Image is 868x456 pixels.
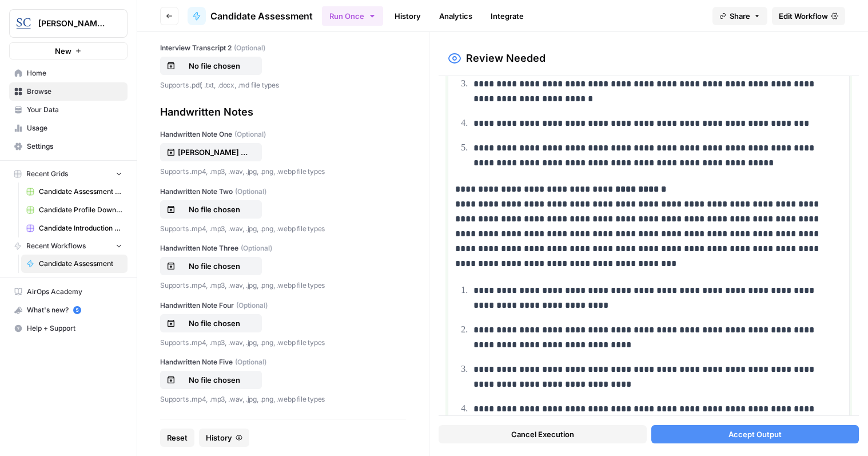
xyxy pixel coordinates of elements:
[21,255,128,273] a: Candidate Assessment
[27,287,122,297] span: AirOps Academy
[21,201,128,219] a: Candidate Profile Download Sheet
[39,205,122,215] span: Candidate Profile Download Sheet
[439,425,646,443] button: Cancel Execution
[9,165,128,183] button: Recent Grids
[9,82,128,101] a: Browse
[234,43,265,53] span: (Optional)
[730,10,750,22] span: Share
[160,104,406,120] div: Handwritten Notes
[160,43,406,53] label: Interview Transcript 2
[73,306,81,314] a: 5
[21,219,128,237] a: Candidate Introduction Download Sheet
[178,374,251,386] p: No file chosen
[9,64,128,82] a: Home
[178,204,251,215] p: No file chosen
[55,45,71,57] span: New
[712,7,767,25] button: Share
[27,68,122,78] span: Home
[160,187,406,197] label: Handwritten Note Two
[651,425,859,443] button: Accept Output
[235,187,266,197] span: (Optional)
[160,394,406,405] p: Supports .mp4, .mp3, .wav, .jpg, .png, .webp file types
[160,243,406,253] label: Handwritten Note Three
[779,10,828,22] span: Edit Workflow
[160,143,262,161] button: [PERSON_NAME] notes_KN.jpg
[466,50,546,66] h2: Review Needed
[39,259,122,269] span: Candidate Assessment
[188,7,313,25] a: Candidate Assessment
[9,301,128,319] button: What's new? 5
[511,429,574,440] span: Cancel Execution
[236,300,268,311] span: (Optional)
[160,57,262,75] button: No file chosen
[178,260,251,272] p: No file chosen
[199,429,249,447] button: History
[178,146,251,158] p: [PERSON_NAME] notes_KN.jpg
[234,129,266,140] span: (Optional)
[13,13,34,34] img: Stanton Chase Nashville Logo
[160,429,194,447] button: Reset
[160,80,406,91] p: Supports .pdf, .txt, .docx, .md file types
[160,337,406,348] p: Supports .mp4, .mp3, .wav, .jpg, .png, .webp file types
[27,141,122,152] span: Settings
[241,243,272,253] span: (Optional)
[27,86,122,97] span: Browse
[75,307,78,313] text: 5
[160,280,406,291] p: Supports .mp4, .mp3, .wav, .jpg, .png, .webp file types
[9,119,128,137] a: Usage
[27,105,122,115] span: Your Data
[484,7,531,25] a: Integrate
[178,318,251,329] p: No file chosen
[27,123,122,133] span: Usage
[27,323,122,334] span: Help + Support
[210,9,313,23] span: Candidate Assessment
[9,237,128,255] button: Recent Workflows
[160,300,406,311] label: Handwritten Note Four
[21,183,128,201] a: Candidate Assessment Download Sheet
[160,371,262,389] button: No file chosen
[728,429,782,440] span: Accept Output
[39,187,122,197] span: Candidate Assessment Download Sheet
[9,101,128,119] a: Your Data
[160,314,262,332] button: No file chosen
[9,9,128,38] button: Workspace: Stanton Chase Nashville
[160,357,406,367] label: Handwritten Note Five
[160,129,406,140] label: Handwritten Note One
[206,432,232,443] span: History
[10,302,127,319] div: What's new?
[9,42,128,60] button: New
[9,319,128,338] button: Help + Support
[388,7,428,25] a: History
[39,223,122,233] span: Candidate Introduction Download Sheet
[26,241,86,251] span: Recent Workflows
[160,166,406,177] p: Supports .mp4, .mp3, .wav, .jpg, .png, .webp file types
[38,18,107,29] span: [PERSON_NAME] [GEOGRAPHIC_DATA]
[167,432,188,443] span: Reset
[772,7,845,25] a: Edit Workflow
[235,357,266,367] span: (Optional)
[160,257,262,275] button: No file chosen
[9,137,128,156] a: Settings
[26,169,68,179] span: Recent Grids
[322,6,383,26] button: Run Once
[160,200,262,219] button: No file chosen
[432,7,479,25] a: Analytics
[178,60,251,72] p: No file chosen
[9,283,128,301] a: AirOps Academy
[160,223,406,235] p: Supports .mp4, .mp3, .wav, .jpg, .png, .webp file types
